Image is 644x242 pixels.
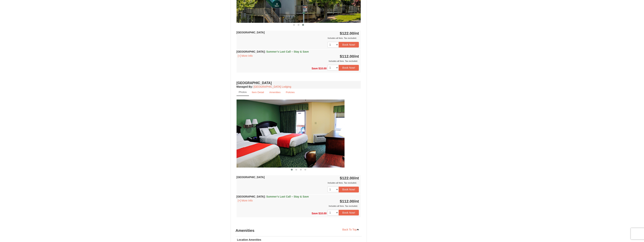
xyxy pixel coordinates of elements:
a: Policies [283,89,297,96]
div: Includes all fees. Tax excluded. [237,59,359,63]
a: Back To Top [340,227,362,232]
span: $112.00 [340,199,354,203]
button: Book Now! [339,42,359,47]
strong: [GEOGRAPHIC_DATA] [237,176,265,179]
span: $112.00 [340,54,354,58]
small: Amenities [269,91,281,94]
span: Save [312,67,318,70]
small: Item Detail [252,91,264,94]
small: Photos [239,91,247,93]
button: [+] More Info [237,198,254,203]
span: /nt [354,31,359,35]
strong: [GEOGRAPHIC_DATA] [237,31,265,34]
span: Summer’s Last Call – Stay & Save [266,50,309,53]
a: [GEOGRAPHIC_DATA] Lodging [254,85,291,88]
button: Book Now! [339,65,359,70]
a: Photos [237,89,249,96]
div: Includes all fees. Tax excluded. [237,36,359,40]
span: /nt [354,199,359,203]
strong: [GEOGRAPHIC_DATA] [237,195,309,198]
strong: $122.00 [340,176,359,180]
strong: [GEOGRAPHIC_DATA] [237,50,309,53]
span: Managed By [237,85,252,88]
a: Amenities [267,89,283,96]
span: : [265,50,266,53]
span: /nt [354,176,359,180]
span: Save [312,212,318,215]
small: Policies [286,91,295,94]
button: [+] More Info [237,54,254,58]
span: Summer’s Last Call – Stay & Save [266,195,309,198]
a: Item Detail [249,89,266,96]
div: Includes all fees. Tax excluded. [237,181,359,185]
h4: [GEOGRAPHIC_DATA] [237,81,361,85]
strong: $122.00 [340,31,359,35]
strong: Location Amenities [237,238,261,241]
button: Book Now! [339,210,359,215]
h3: Amenities [236,227,362,234]
strong: : [237,85,253,88]
span: $10.00 [319,67,327,70]
button: Book Now! [339,187,359,192]
img: 18876286-41-233aa5f3.jpg [220,100,345,168]
div: Includes all fees. Tax excluded. [237,204,359,208]
span: /nt [354,54,359,58]
span: $10.00 [319,212,327,215]
span: : [265,195,266,198]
